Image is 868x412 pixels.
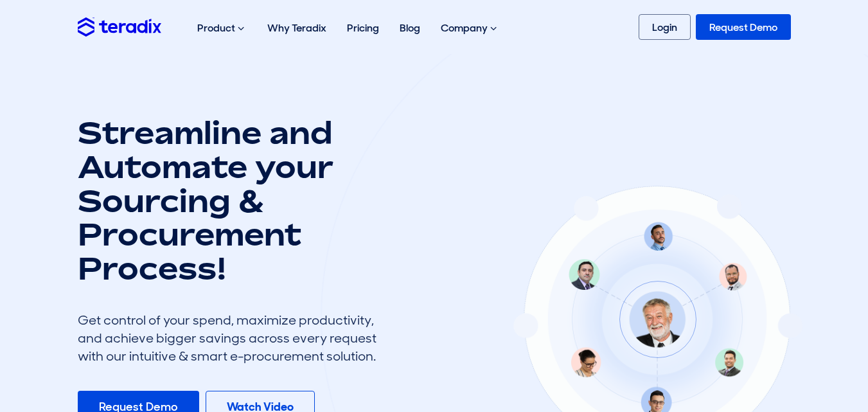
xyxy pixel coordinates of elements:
[783,327,850,394] iframe: Chatbot
[696,14,791,40] a: Request Demo
[78,116,386,285] h1: Streamline and Automate your Sourcing & Procurement Process!
[389,8,430,48] a: Blog
[337,8,389,48] a: Pricing
[187,8,257,49] div: Product
[78,17,161,36] img: Teradix logo
[78,311,386,365] div: Get control of your spend, maximize productivity, and achieve bigger savings across every request...
[430,8,509,49] div: Company
[639,14,691,40] a: Login
[257,8,337,48] a: Why Teradix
